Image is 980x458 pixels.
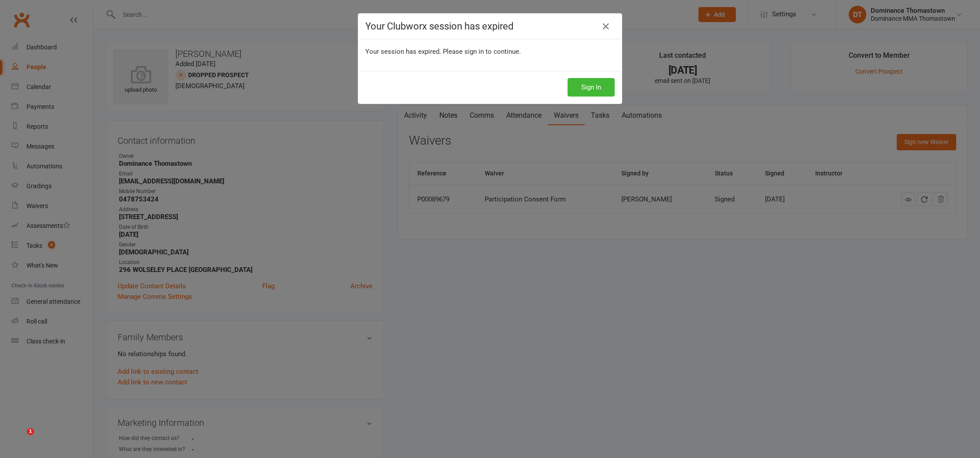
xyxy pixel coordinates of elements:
h4: Your Clubworx session has expired [365,21,615,32]
button: Sign In [568,78,615,97]
a: Close [599,19,613,34]
span: 1 [27,428,34,435]
span: Your session has expired. Please sign in to continue. [365,48,521,56]
iframe: Intercom live chat [9,428,30,449]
